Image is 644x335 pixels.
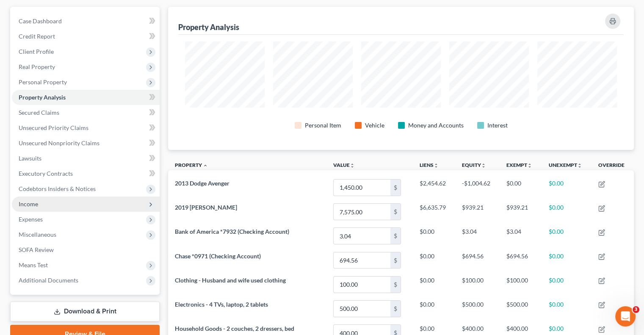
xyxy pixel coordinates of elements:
[175,204,237,211] span: 2019 [PERSON_NAME]
[175,325,294,332] span: Household Goods - 2 couches, 2 dressers, bed
[548,162,582,168] a: Unexemptunfold_more
[542,296,591,321] td: $0.00
[633,306,639,313] span: 3
[365,121,384,130] div: Vehicle
[350,163,355,168] i: unfold_more
[487,121,508,130] div: Interest
[12,120,160,136] a: Unsecured Priority Claims
[542,175,591,199] td: $0.00
[19,200,38,208] span: Income
[420,162,439,168] a: Liensunfold_more
[175,277,286,284] span: Clothing - Husband and wife used clothing
[462,162,486,168] a: Equityunfold_more
[19,261,48,269] span: Means Test
[10,302,160,321] a: Download & Print
[19,231,56,238] span: Miscellaneous
[12,14,160,29] a: Case Dashboard
[19,277,78,284] span: Additional Documents
[413,248,455,272] td: $0.00
[390,277,401,293] div: $
[455,224,500,248] td: $3.04
[434,163,439,168] i: unfold_more
[19,139,100,147] span: Unsecured Nonpriority Claims
[506,162,532,168] a: Exemptunfold_more
[334,277,390,293] input: 0.00
[390,204,401,220] div: $
[334,180,390,196] input: 0.00
[175,252,261,260] span: Chase *0971 (Checking Account)
[577,163,582,168] i: unfold_more
[500,200,542,224] td: $939.21
[455,200,500,224] td: $939.21
[19,63,55,70] span: Real Property
[500,296,542,321] td: $500.00
[19,246,54,253] span: SOFA Review
[12,29,160,44] a: Credit Report
[305,121,341,130] div: Personal Item
[334,228,390,244] input: 0.00
[413,175,455,199] td: $2,454.62
[19,216,43,223] span: Expenses
[12,242,160,257] a: SOFA Review
[175,228,289,235] span: Bank of America *7932 (Checking Account)
[413,296,455,321] td: $0.00
[203,163,208,168] i: expand_less
[390,180,401,196] div: $
[455,175,500,199] td: -$1,004.62
[542,200,591,224] td: $0.00
[12,166,160,181] a: Executory Contracts
[390,228,401,244] div: $
[591,157,634,176] th: Override
[542,248,591,272] td: $0.00
[19,17,62,25] span: Case Dashboard
[175,162,208,168] a: Property expand_less
[19,170,73,177] span: Executory Contracts
[12,151,160,166] a: Lawsuits
[500,272,542,296] td: $100.00
[12,90,160,105] a: Property Analysis
[390,252,401,269] div: $
[19,185,96,192] span: Codebtors Insiders & Notices
[413,224,455,248] td: $0.00
[500,224,542,248] td: $3.04
[19,155,41,162] span: Lawsuits
[334,252,390,269] input: 0.00
[390,301,401,317] div: $
[178,22,239,32] div: Property Analysis
[19,94,66,101] span: Property Analysis
[413,272,455,296] td: $0.00
[615,306,636,327] iframe: Intercom live chat
[455,248,500,272] td: $694.56
[175,180,229,187] span: 2013 Dodge Avenger
[12,136,160,151] a: Unsecured Nonpriority Claims
[333,162,355,168] a: Valueunfold_more
[19,124,88,131] span: Unsecured Priority Claims
[175,301,268,308] span: Electronics - 4 TVs, laptop, 2 tablets
[19,48,54,55] span: Client Profile
[408,121,464,130] div: Money and Accounts
[542,272,591,296] td: $0.00
[19,33,55,40] span: Credit Report
[455,272,500,296] td: $100.00
[413,200,455,224] td: $6,635.79
[500,175,542,199] td: $0.00
[12,105,160,120] a: Secured Claims
[19,78,67,86] span: Personal Property
[19,109,59,116] span: Secured Claims
[500,248,542,272] td: $694.56
[334,301,390,317] input: 0.00
[527,163,532,168] i: unfold_more
[542,224,591,248] td: $0.00
[455,296,500,321] td: $500.00
[334,204,390,220] input: 0.00
[481,163,486,168] i: unfold_more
